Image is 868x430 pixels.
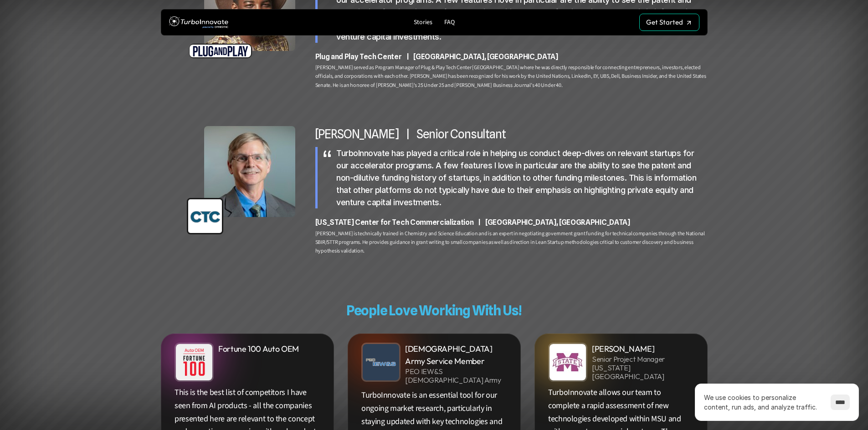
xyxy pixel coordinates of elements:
a: Get Started [639,14,699,31]
a: FAQ [441,16,458,29]
p: FAQ [444,19,455,26]
a: Stories [410,16,436,29]
img: TurboInnovate Logo [169,14,228,31]
p: Get Started [646,18,683,26]
p: Stories [414,19,432,26]
p: We use cookies to personalize content, run ads, and analyze traffic. [704,393,822,412]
